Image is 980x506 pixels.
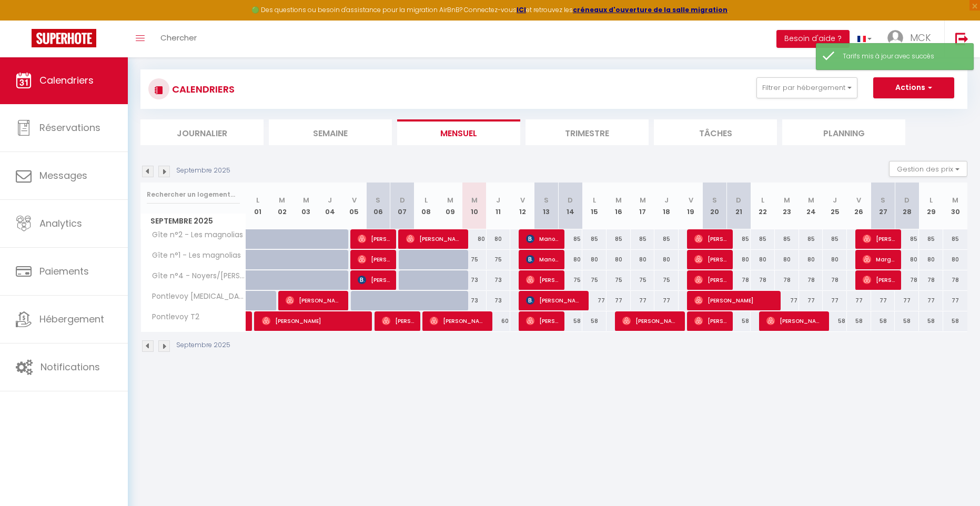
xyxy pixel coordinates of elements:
div: 58 [919,311,943,331]
th: 25 [823,183,847,229]
span: [PERSON_NAME] [262,311,367,331]
span: [PERSON_NAME] [766,311,823,331]
th: 15 [582,183,607,229]
span: [PERSON_NAME] [694,249,726,269]
abbr: M [784,195,790,205]
div: 85 [751,229,775,249]
abbr: L [425,195,428,205]
span: Pontlevoy T2 [143,311,202,323]
li: Trimestre [526,119,649,145]
div: 58 [559,311,583,331]
th: 19 [679,183,703,229]
div: 58 [943,311,967,331]
div: 73 [487,291,511,310]
th: 28 [895,183,919,229]
th: 26 [847,183,871,229]
span: Analytics [39,217,82,230]
div: 85 [823,229,847,249]
p: Septembre 2025 [176,166,230,176]
p: Septembre 2025 [176,340,230,350]
div: 58 [727,311,751,331]
div: 80 [943,250,967,269]
th: 02 [270,183,294,229]
div: 73 [462,270,487,290]
th: 16 [607,183,631,229]
th: 10 [462,183,487,229]
span: Réservations [39,121,100,134]
span: [PERSON_NAME] [358,270,390,290]
span: [PERSON_NAME] [526,290,582,310]
th: 27 [871,183,895,229]
div: 85 [775,229,799,249]
div: 77 [775,291,799,310]
div: 58 [823,311,847,331]
th: 29 [919,183,943,229]
h3: CALENDRIERS [169,77,235,101]
span: Manon LE NOC [526,249,558,269]
div: 80 [582,250,607,269]
abbr: L [256,195,259,205]
div: 75 [462,250,487,269]
span: [PERSON_NAME] [526,270,558,290]
div: 80 [895,250,919,269]
abbr: V [689,195,693,205]
abbr: D [736,195,741,205]
span: [PERSON_NAME] [863,229,895,249]
abbr: S [712,195,717,205]
span: [PERSON_NAME] [622,311,679,331]
div: 85 [559,229,583,249]
span: Gîte n°4 - Noyers/[PERSON_NAME] [143,270,248,282]
li: Mensuel [397,119,520,145]
abbr: J [496,195,500,205]
div: 85 [582,229,607,249]
img: logout [955,32,968,45]
div: 58 [847,311,871,331]
div: 78 [751,270,775,290]
div: 75 [631,270,655,290]
img: Super Booking [32,29,96,47]
div: 78 [919,270,943,290]
div: 60 [487,311,511,331]
div: 77 [654,291,679,310]
div: 73 [462,291,487,310]
abbr: M [640,195,646,205]
div: 78 [823,270,847,290]
div: 80 [559,250,583,269]
abbr: S [881,195,885,205]
button: Besoin d'aide ? [776,30,850,48]
div: 75 [582,270,607,290]
span: [PERSON_NAME] [358,249,390,269]
th: 20 [703,183,727,229]
th: 11 [487,183,511,229]
abbr: J [328,195,332,205]
div: 80 [727,250,751,269]
th: 17 [631,183,655,229]
li: Tâches [654,119,777,145]
div: 77 [919,291,943,310]
div: 85 [727,229,751,249]
div: 75 [654,270,679,290]
abbr: D [904,195,910,205]
th: 18 [654,183,679,229]
abbr: V [352,195,357,205]
div: 80 [487,229,511,249]
th: 14 [559,183,583,229]
div: 85 [607,229,631,249]
span: Gîte n°2 - Les magnolias [143,229,246,241]
div: 78 [943,270,967,290]
a: ICI [517,5,526,14]
abbr: M [952,195,958,205]
a: ... MCK [880,21,944,57]
div: 78 [895,270,919,290]
span: [PERSON_NAME] [358,229,390,249]
span: MCK [910,31,931,44]
div: 85 [919,229,943,249]
div: 77 [823,291,847,310]
span: Chercher [160,32,197,43]
abbr: D [400,195,405,205]
div: 80 [631,250,655,269]
th: 05 [342,183,366,229]
div: 78 [727,270,751,290]
div: 78 [799,270,823,290]
li: Journalier [140,119,264,145]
